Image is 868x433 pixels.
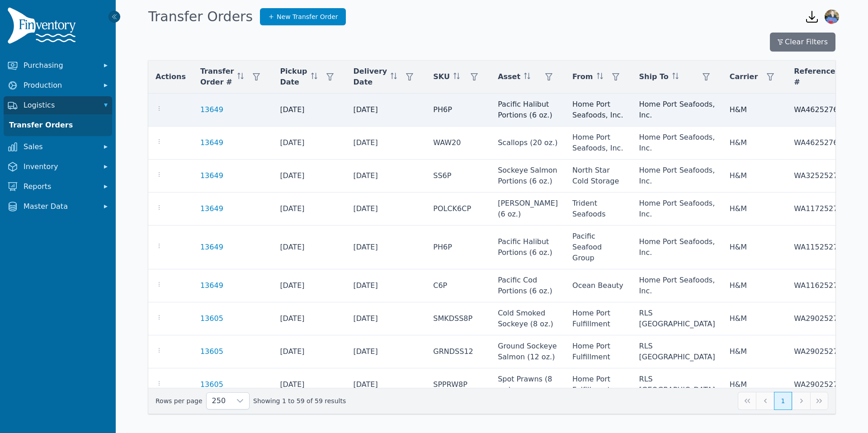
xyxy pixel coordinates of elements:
td: H&M [722,302,787,335]
a: 13649 [200,170,223,181]
td: [DATE] [273,335,346,368]
td: Sockeye Salmon Portions (6 oz.) [491,160,565,193]
span: SKU [433,71,450,82]
span: Logistics [24,100,96,111]
span: From [572,71,593,82]
td: GRNDSS12 [426,335,491,368]
button: Reports [4,178,112,196]
h1: Transfer Orders [148,9,253,25]
td: H&M [722,226,787,269]
span: Asset [498,71,520,82]
td: [DATE] [346,94,426,127]
td: H&M [722,335,787,368]
a: 13649 [200,104,223,115]
td: [DATE] [273,368,346,401]
td: [DATE] [346,368,426,401]
a: 13649 [200,242,223,253]
td: [DATE] [346,193,426,226]
a: 13649 [200,203,223,214]
span: Showing 1 to 59 of 59 results [253,396,346,405]
td: Pacific Halibut Portions (6 oz.) [491,94,565,127]
td: [DATE] [273,94,346,127]
td: Home Port Seafoods, Inc. [565,94,632,127]
td: Home Port Seafoods, Inc. [565,127,632,160]
td: H&M [722,269,787,302]
td: Home Port Seafoods, Inc. [632,94,722,127]
td: [DATE] [273,226,346,269]
span: Pickup Date [280,66,307,88]
a: 13605 [200,313,223,324]
td: Trident Seafoods [565,193,632,226]
td: [DATE] [273,193,346,226]
td: [DATE] [273,160,346,193]
td: Home Port Fulfillment [565,368,632,401]
img: Jennifer Keith [825,9,839,24]
span: Actions [156,71,186,82]
span: Master Data [24,201,96,212]
a: 13605 [200,379,223,390]
td: [DATE] [273,269,346,302]
button: Clear Filters [770,33,835,52]
td: [DATE] [346,127,426,160]
td: RLS [GEOGRAPHIC_DATA] [632,368,722,401]
img: Finventory [7,7,80,47]
a: 13605 [200,346,223,357]
td: Spot Prawns (8 oz.) [491,368,565,401]
span: Transfer Order # [200,66,234,88]
td: [PERSON_NAME] (6 oz.) [491,193,565,226]
span: New Transfer Order [277,12,338,21]
td: Ground Sockeye Salmon (12 oz.) [491,335,565,368]
td: Home Port Fulfillment [565,302,632,335]
button: Purchasing [4,56,112,75]
a: New Transfer Order [260,8,346,25]
td: [DATE] [346,335,426,368]
td: [DATE] [346,302,426,335]
td: H&M [722,94,787,127]
td: C6P [426,269,491,302]
a: Transfer Orders [5,116,110,134]
span: Ship To [639,71,669,82]
td: Home Port Fulfillment [565,335,632,368]
td: Home Port Seafoods, Inc. [632,226,722,269]
td: Pacific Seafood Group [565,226,632,269]
td: [DATE] [273,302,346,335]
td: SS6P [426,160,491,193]
span: Production [24,80,96,91]
button: Inventory [4,158,112,176]
td: [DATE] [346,269,426,302]
span: Reports [24,181,96,192]
td: H&M [722,160,787,193]
button: Production [4,76,112,94]
td: PH6P [426,226,491,269]
td: RLS [GEOGRAPHIC_DATA] [632,302,722,335]
td: Cold Smoked Sockeye (8 oz.) [491,302,565,335]
button: Page 1 [774,392,792,410]
span: Inventory [24,161,96,172]
td: Pacific Halibut Portions (6 oz.) [491,226,565,269]
td: Home Port Seafoods, Inc. [632,269,722,302]
span: Reference # [794,66,835,88]
td: WAW20 [426,127,491,160]
td: Scallops (20 oz.) [491,127,565,160]
span: Purchasing [24,60,96,71]
button: Logistics [4,96,112,114]
span: Carrier [730,71,758,82]
a: 13649 [200,280,223,291]
td: H&M [722,127,787,160]
td: Home Port Seafoods, Inc. [632,127,722,160]
td: Home Port Seafoods, Inc. [632,160,722,193]
td: [DATE] [346,226,426,269]
span: Sales [24,141,96,152]
span: Delivery Date [354,66,387,88]
td: Home Port Seafoods, Inc. [632,193,722,226]
td: POLCK6CP [426,193,491,226]
td: Pacific Cod Portions (6 oz.) [491,269,565,302]
button: Master Data [4,198,112,216]
span: Rows per page [207,393,231,409]
td: North Star Cold Storage [565,160,632,193]
td: PH6P [426,94,491,127]
td: SPPRW8P [426,368,491,401]
td: [DATE] [346,160,426,193]
td: RLS [GEOGRAPHIC_DATA] [632,335,722,368]
td: H&M [722,193,787,226]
